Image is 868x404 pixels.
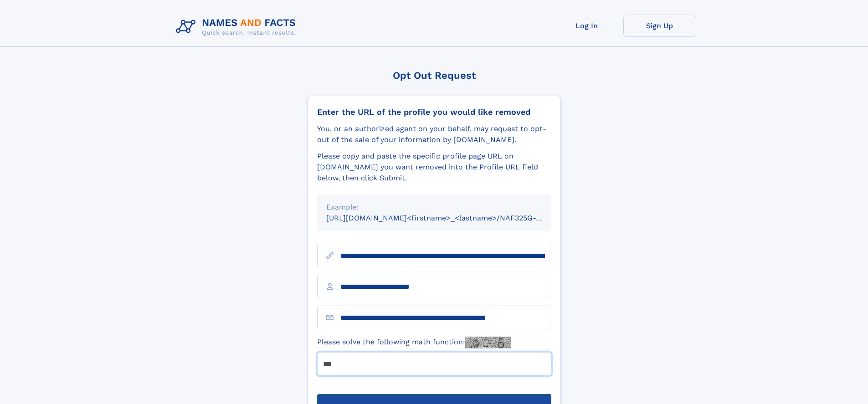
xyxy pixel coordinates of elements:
[326,214,569,222] small: [URL][DOMAIN_NAME]<firstname>_<lastname>/NAF325G-xxxxxxxx
[308,70,561,81] div: Opt Out Request
[623,15,696,37] a: Sign Up
[317,151,551,184] div: Please copy and paste the specific profile page URL on [DOMAIN_NAME] you want removed into the Pr...
[172,15,303,39] img: Logo Names and Facts
[317,123,551,145] div: You, or an authorized agent on your behalf, may request to opt-out of the sale of your informatio...
[317,107,551,117] div: Enter the URL of the profile you would like removed
[550,15,623,37] a: Log In
[326,202,542,213] div: Example:
[317,337,511,348] label: Please solve the following math function:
